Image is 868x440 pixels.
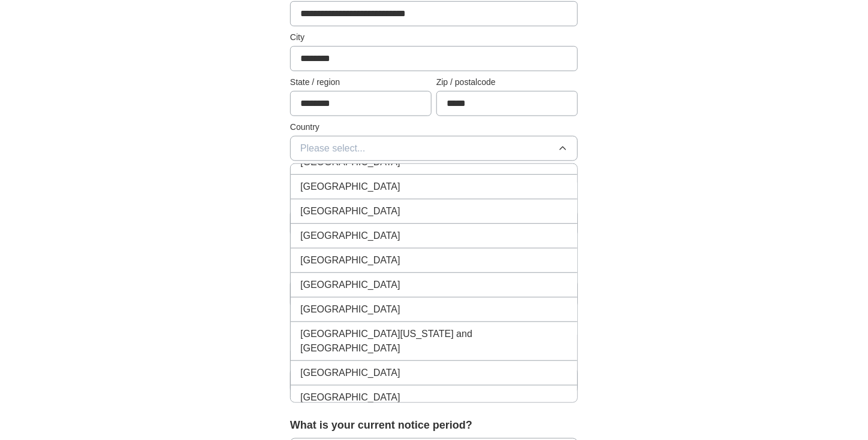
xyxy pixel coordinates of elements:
label: Zip / postalcode [436,76,578,89]
label: What is your current notice period? [290,417,578,433]
label: Country [290,121,578,133]
span: [GEOGRAPHIC_DATA] [300,366,400,380]
span: [GEOGRAPHIC_DATA] [300,302,400,317]
span: [GEOGRAPHIC_DATA] [300,278,400,292]
label: City [290,31,578,44]
span: [GEOGRAPHIC_DATA][US_STATE] and [GEOGRAPHIC_DATA] [300,327,568,356]
label: State / region [290,76,432,89]
span: Please select... [300,141,366,156]
span: [GEOGRAPHIC_DATA] [300,229,400,243]
button: Please select... [290,136,578,161]
span: [GEOGRAPHIC_DATA] [300,253,400,268]
span: [GEOGRAPHIC_DATA] [300,390,400,405]
span: [GEOGRAPHIC_DATA] [300,204,400,219]
span: [GEOGRAPHIC_DATA] [300,180,400,194]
